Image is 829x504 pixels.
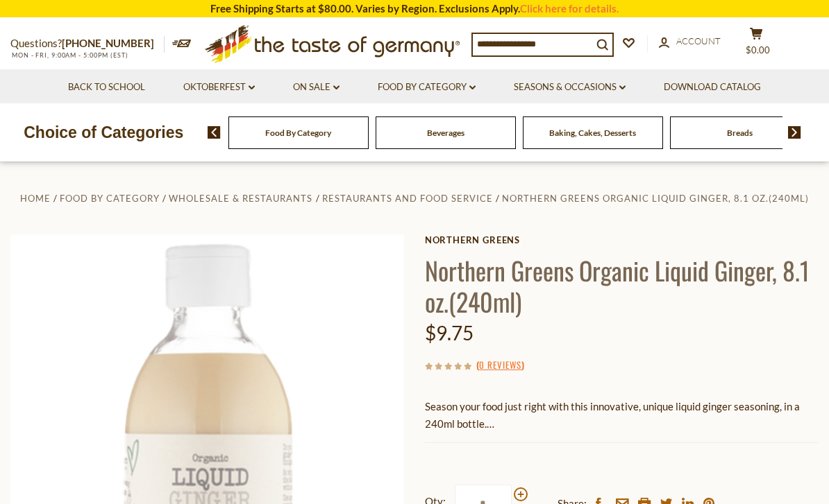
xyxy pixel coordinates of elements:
[502,193,809,204] a: Northern Greens Organic Liquid Ginger, 8.1 oz.(240ml)
[425,321,474,345] span: $9.75
[746,44,770,55] span: $0.00
[183,80,255,95] a: Oktoberfest
[62,37,154,49] a: [PHONE_NUMBER]
[60,193,160,204] a: Food By Category
[208,126,221,139] img: previous arrow
[514,80,626,95] a: Seasons & Occasions
[293,80,340,95] a: On Sale
[425,254,819,317] h1: Northern Greens Organic Liquid Ginger, 8.1 oz.(240ml)
[322,193,493,204] a: Restaurants and Food Service
[735,27,777,62] button: $0.00
[520,2,619,15] a: Click here for details.
[549,128,636,138] a: Baking, Cakes, Desserts
[169,193,312,204] a: Wholesale & Restaurants
[10,51,128,59] span: MON - FRI, 9:00AM - 5:00PM (EST)
[476,358,524,372] span: ( )
[788,126,801,139] img: next arrow
[727,128,753,138] a: Breads
[20,193,51,204] a: Home
[659,34,721,49] a: Account
[10,35,165,53] p: Questions?
[68,80,145,95] a: Back to School
[425,234,819,245] a: Northern Greens
[378,80,476,95] a: Food By Category
[265,128,331,138] a: Food By Category
[425,398,819,433] p: Season your food just right with this innovative, unique liquid ginger seasoning, in a 240ml bottle.
[676,35,721,46] span: Account
[427,128,464,138] a: Beverages
[664,80,761,95] a: Download Catalog
[479,358,521,373] a: 0 Reviews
